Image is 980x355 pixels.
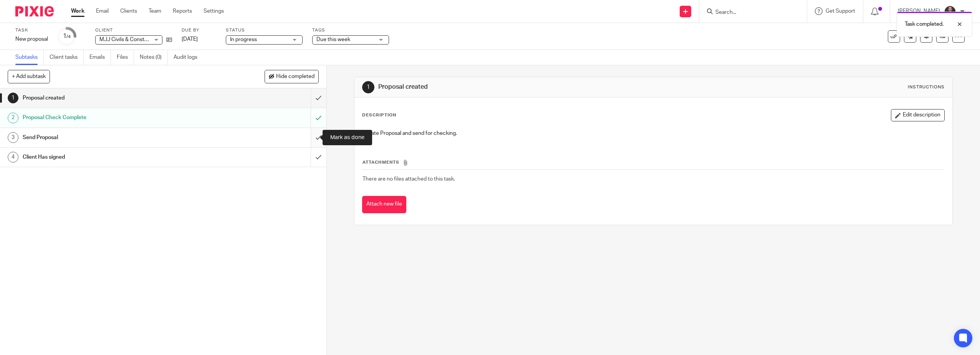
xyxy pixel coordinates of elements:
[378,83,670,91] h1: Proposal created
[363,176,455,182] span: There are no files attached to this task.
[23,151,210,163] h1: Client Has signed
[174,50,203,65] a: Audit logs
[8,132,18,143] div: 3
[226,27,303,33] label: Status
[230,37,257,42] span: In progress
[8,93,18,103] div: 1
[117,50,134,65] a: Files
[173,7,192,15] a: Reports
[120,7,137,15] a: Clients
[316,37,350,42] span: Due this week
[23,112,210,123] h1: Proposal Check Complete
[23,132,210,143] h1: Send Proposal
[182,27,216,33] label: Due by
[312,27,389,33] label: Tags
[204,7,224,15] a: Settings
[89,50,111,65] a: Emails
[276,74,315,80] span: Hide completed
[8,70,50,83] button: + Add subtask
[23,92,210,104] h1: Proposal created
[71,7,84,15] a: Work
[8,113,18,123] div: 2
[140,50,168,65] a: Notes (0)
[15,27,48,33] label: Task
[8,152,18,163] div: 4
[95,27,172,33] label: Client
[15,35,48,43] div: New proposal
[905,20,944,28] p: Task completed.
[66,35,71,39] small: /4
[149,7,161,15] a: Team
[63,32,71,41] div: 1
[363,160,399,164] span: Attachments
[15,6,54,17] img: Pixie
[99,37,172,42] span: MJJ Civils & Construction LTD
[891,109,945,121] button: Edit description
[908,84,945,90] div: Instructions
[363,129,945,137] p: Create Proposal and send for checking.
[50,50,84,65] a: Client tasks
[96,7,109,15] a: Email
[182,36,198,42] span: [DATE]
[362,112,396,118] p: Description
[265,70,319,83] button: Hide completed
[362,196,406,213] button: Attach new file
[15,50,44,65] a: Subtasks
[362,81,374,93] div: 1
[944,5,956,18] img: dom%20slack.jpg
